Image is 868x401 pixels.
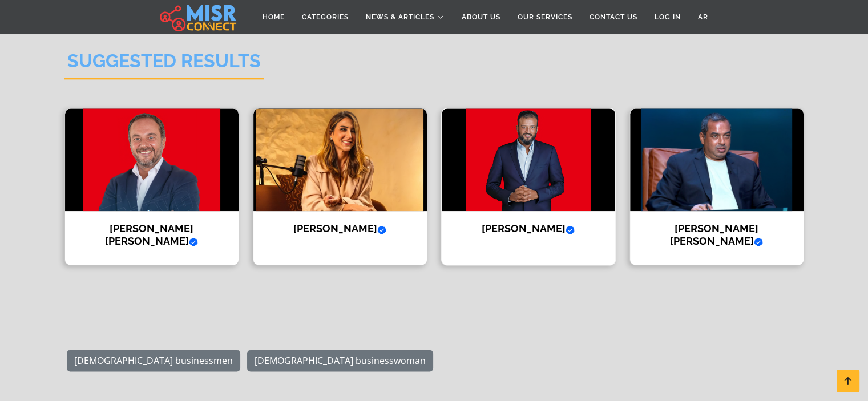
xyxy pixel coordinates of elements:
img: Dina Ghabbour [253,108,427,211]
a: [DEMOGRAPHIC_DATA] businesswoman [247,350,433,371]
img: Mohamed Ismail Mansour [630,108,804,211]
h4: [PERSON_NAME] [PERSON_NAME] [639,222,795,247]
img: Ayman Mamdouh Abbas [442,108,615,211]
h2: Suggested Results [64,50,264,79]
a: Home [254,6,293,28]
h4: [PERSON_NAME] [450,222,607,235]
h4: [PERSON_NAME] [262,222,418,235]
svg: Verified account [754,237,763,246]
a: About Us [453,6,509,28]
a: Contact Us [581,6,646,28]
h4: [PERSON_NAME] [PERSON_NAME] [74,222,230,247]
a: [DEMOGRAPHIC_DATA] businessmen [67,350,240,371]
svg: Verified account [566,225,575,234]
svg: Verified account [189,237,198,246]
a: AR [689,6,717,28]
img: Ahmed Tarek Khalil [65,108,239,211]
a: Categories [293,6,357,28]
a: Dina Ghabbour [PERSON_NAME] [246,108,434,265]
svg: Verified account [377,225,386,234]
a: News & Articles [357,6,453,28]
a: Our Services [509,6,581,28]
a: Ahmed Tarek Khalil [PERSON_NAME] [PERSON_NAME] [58,108,246,265]
img: main.misr_connect [160,3,236,31]
a: Ayman Mamdouh Abbas [PERSON_NAME] [434,108,623,265]
a: Mohamed Ismail Mansour [PERSON_NAME] [PERSON_NAME] [623,108,811,265]
a: Log in [646,6,689,28]
span: News & Articles [366,12,434,22]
